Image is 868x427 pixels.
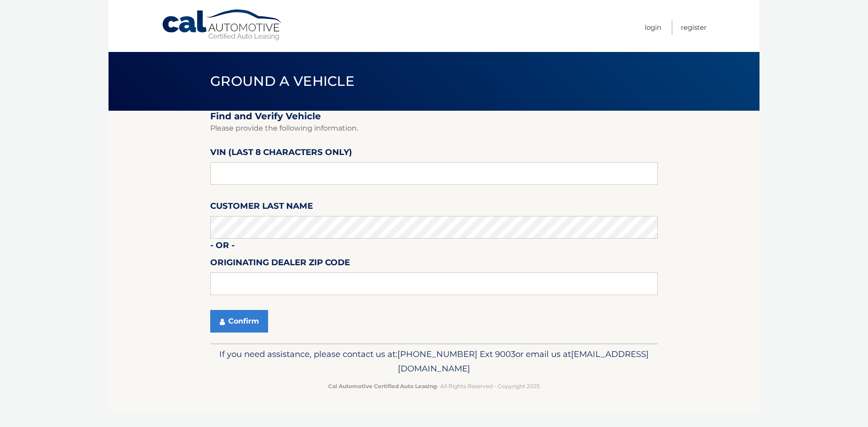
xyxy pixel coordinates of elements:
a: Login [645,20,661,35]
button: Confirm [210,310,268,333]
a: Cal Automotive [161,9,283,41]
label: Customer Last Name [210,199,313,216]
label: - or - [210,239,235,255]
p: - All Rights Reserved - Copyright 2025 [216,381,652,391]
p: Please provide the following information. [210,122,658,135]
label: Originating Dealer Zip Code [210,256,350,272]
span: Ground a Vehicle [210,73,354,89]
strong: Cal Automotive Certified Auto Leasing [328,383,437,389]
label: VIN (last 8 characters only) [210,145,352,162]
p: If you need assistance, please contact us at: or email us at [216,347,652,376]
h2: Find and Verify Vehicle [210,111,658,122]
a: Register [681,20,707,35]
span: [PHONE_NUMBER] Ext 9003 [397,349,515,359]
